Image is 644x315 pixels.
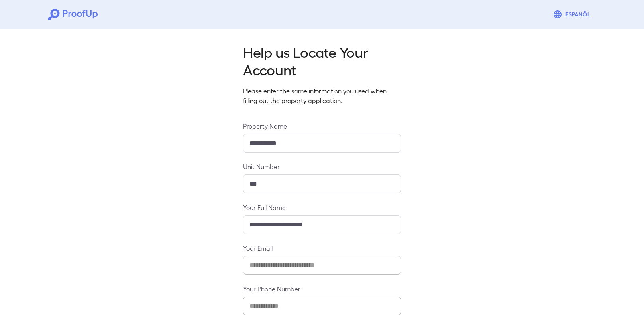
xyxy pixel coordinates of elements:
[243,43,401,78] h2: Help us Locate Your Account
[243,121,401,131] label: Property Name
[550,6,596,22] button: Espanõl
[243,203,401,212] label: Your Full Name
[243,162,401,171] label: Unit Number
[243,284,401,293] label: Your Phone Number
[243,86,401,105] p: Please enter the same information you used when filling out the property application.
[243,244,401,253] label: Your Email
